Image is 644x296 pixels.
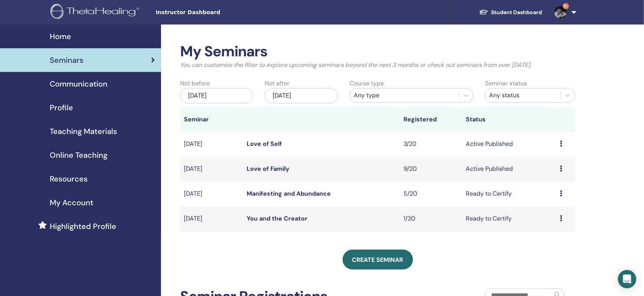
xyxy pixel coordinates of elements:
div: [DATE] [180,88,253,103]
td: [DATE] [180,182,243,206]
label: Not before [180,79,210,88]
label: Not after [265,79,289,88]
span: Home [50,31,71,42]
img: logo.png [50,4,142,21]
th: Registered [400,107,462,132]
span: My Account [50,197,93,208]
td: 1/20 [400,206,462,231]
a: Create seminar [343,250,413,270]
span: 9+ [563,3,569,9]
span: Teaching Materials [50,126,117,137]
td: Ready to Certify [462,206,556,231]
span: Profile [50,102,73,113]
span: Seminars [50,54,83,66]
label: Course type [350,79,384,88]
a: Love of Family [247,165,289,173]
a: Love of Self [247,140,282,148]
td: 3/20 [400,132,462,157]
span: Online Teaching [50,149,107,161]
div: Any status [489,91,557,100]
a: You and the Creator [247,214,307,222]
span: Create seminar [352,256,403,264]
img: default.jpg [555,6,567,18]
span: Instructor Dashboard [156,8,270,16]
div: Open Intercom Messenger [618,270,636,288]
p: You can customize the filter to explore upcoming seminars beyond the next 3 months or check out s... [180,61,575,70]
td: [DATE] [180,206,243,231]
span: Communication [50,78,107,90]
td: Ready to Certify [462,182,556,206]
td: Active Published [462,132,556,157]
span: Highlighted Profile [50,221,116,232]
a: Manifesting and Abundance [247,190,331,198]
div: [DATE] [265,88,338,103]
td: [DATE] [180,132,243,157]
th: Status [462,107,556,132]
th: Seminar [180,107,243,132]
td: Active Published [462,157,556,182]
label: Seminar status [485,79,527,88]
h2: My Seminars [180,43,575,61]
span: Resources [50,173,88,185]
td: 5/20 [400,182,462,206]
a: Student Dashboard [473,5,548,20]
td: 9/20 [400,157,462,182]
div: Any type [354,91,455,100]
td: [DATE] [180,157,243,182]
img: graduation-cap-white.svg [479,9,488,15]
